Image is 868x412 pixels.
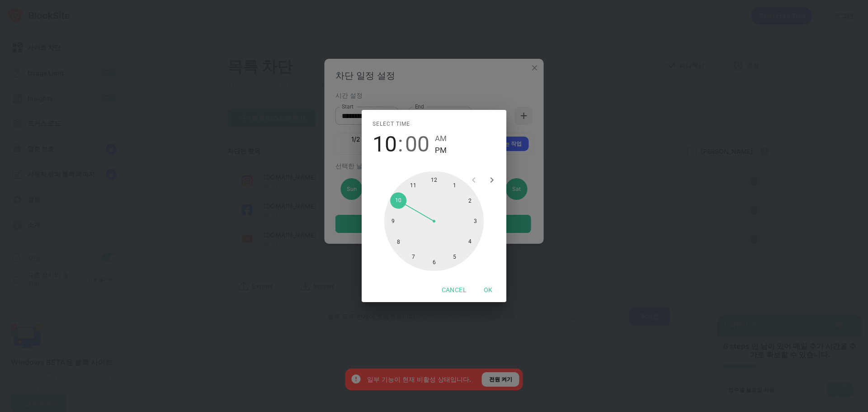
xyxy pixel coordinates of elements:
[435,133,447,145] button: AM
[474,282,503,298] button: OK
[373,132,397,157] button: 10
[435,144,447,156] button: PM
[438,282,470,298] button: Cancel
[373,117,410,132] span: Select time
[398,132,403,157] span: :
[405,132,429,157] button: 00
[483,171,501,189] button: Open next view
